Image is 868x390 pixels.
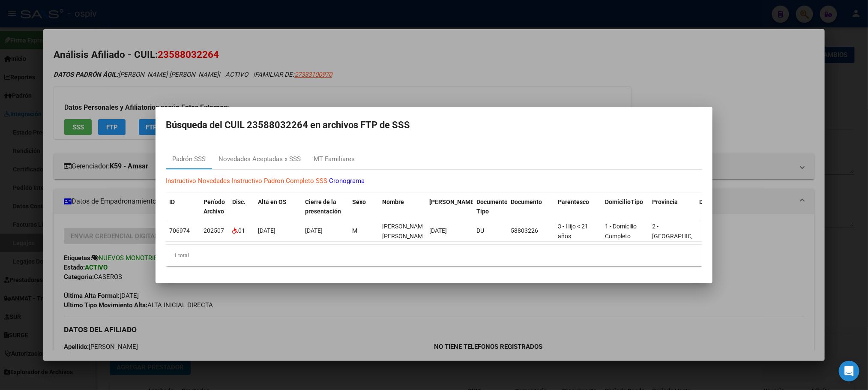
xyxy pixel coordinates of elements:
[473,193,507,221] datatable-header-cell: Documento Tipo
[166,245,702,266] div: 1 total
[507,193,554,221] datatable-header-cell: Documento
[200,193,229,221] datatable-header-cell: Período Archivo
[258,198,287,205] span: Alta en OS
[166,193,200,221] datatable-header-cell: ID
[305,227,323,234] span: [DATE]
[429,198,477,205] span: [PERSON_NAME].
[302,193,349,221] datatable-header-cell: Cierre de la presentación
[511,226,551,236] div: 58803226
[839,361,859,381] div: Open Intercom Messenger
[172,154,206,164] div: Padrón SSS
[349,193,379,221] datatable-header-cell: Sexo
[558,198,589,205] span: Parentesco
[169,198,175,205] span: ID
[204,198,225,215] span: Período Archivo
[652,198,678,205] span: Provincia
[352,227,357,234] span: M
[382,198,404,205] span: Nombre
[652,223,710,240] span: 2 - [GEOGRAPHIC_DATA]
[218,154,301,164] div: Novedades Aceptadas x SSS
[426,193,473,221] datatable-header-cell: Fecha Nac.
[602,193,649,221] datatable-header-cell: DomicilioTipo
[696,193,743,221] datatable-header-cell: Departamento
[232,198,245,205] span: Disc.
[379,193,426,221] datatable-header-cell: Nombre
[229,193,254,221] datatable-header-cell: Disc.
[166,176,702,186] p: - -
[382,223,428,240] span: CERVIN LAYLA ANA PAZ
[605,198,643,205] span: DomicilioTipo
[254,193,302,221] datatable-header-cell: Alta en OS
[352,198,366,205] span: Sexo
[169,227,190,234] span: 706974
[558,223,588,240] span: 3 - Hijo < 21 años
[314,154,355,164] div: MT Familiares
[511,198,542,205] span: Documento
[605,223,637,240] span: 1 - Domicilio Completo
[476,198,508,215] span: Documento Tipo
[476,226,504,236] div: DU
[232,226,251,236] div: 01
[258,227,275,234] span: [DATE]
[305,198,341,215] span: Cierre de la presentación
[204,227,224,234] span: 202507
[329,177,365,185] a: Cronograma
[649,193,696,221] datatable-header-cell: Provincia
[429,227,447,234] span: [DATE]
[166,177,230,185] a: Instructivo Novedades
[166,117,702,133] h2: Búsqueda del CUIL 23588032264 en archivos FTP de SSS
[554,193,602,221] datatable-header-cell: Parentesco
[699,198,739,205] span: Departamento
[232,177,327,185] a: Instructivo Padron Completo SSS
